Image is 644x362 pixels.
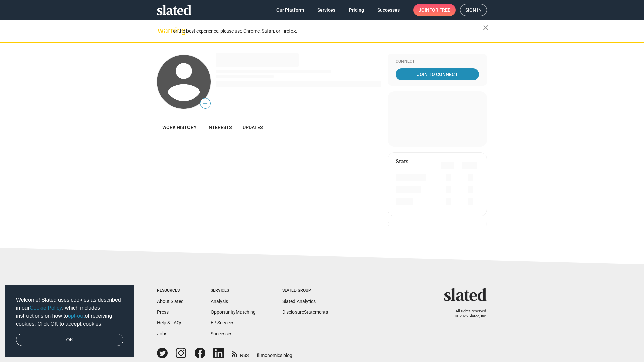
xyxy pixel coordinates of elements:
[157,309,169,315] a: Press
[16,334,123,346] a: dismiss cookie message
[343,4,369,16] a: Pricing
[372,4,405,16] a: Successes
[158,26,166,35] mat-icon: warning
[419,4,450,16] span: Join
[396,59,479,64] div: Connect
[211,299,228,304] a: Analysis
[276,4,304,16] span: Our Platform
[377,4,400,16] span: Successes
[211,331,232,336] a: Successes
[465,4,482,16] span: Sign in
[460,4,487,16] a: Sign in
[211,320,234,325] a: EP Services
[349,4,364,16] span: Pricing
[30,305,62,311] a: Cookie Policy
[396,68,479,80] a: Join To Connect
[243,125,263,130] span: Updates
[282,288,328,293] div: Slated Group
[202,119,237,135] a: Interests
[211,288,256,293] div: Services
[396,158,408,165] mat-card-title: Stats
[429,4,450,16] span: for free
[448,309,487,319] p: All rights reserved. © 2025 Slated, Inc.
[5,285,134,357] div: cookieconsent
[257,353,265,358] span: film
[282,309,328,315] a: DisclosureStatements
[211,309,256,315] a: OpportunityMatching
[170,26,483,36] div: For the best experience, please use Chrome, Safari, or Firefox.
[482,24,490,32] mat-icon: close
[397,68,478,80] span: Join To Connect
[157,119,202,135] a: Work history
[200,99,210,108] span: —
[271,4,309,16] a: Our Platform
[68,313,85,319] a: opt-out
[16,296,123,328] span: Welcome! Slated uses cookies as described in our , which includes instructions on how to of recei...
[157,299,184,304] a: About Slated
[237,119,268,135] a: Updates
[232,348,249,359] a: RSS
[317,4,335,16] span: Services
[157,288,184,293] div: Resources
[282,299,316,304] a: Slated Analytics
[157,331,167,336] a: Jobs
[162,125,197,130] span: Work history
[207,125,232,130] span: Interests
[312,4,341,16] a: Services
[257,347,292,359] a: filmonomics blog
[413,4,456,16] a: Joinfor free
[157,320,182,325] a: Help & FAQs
